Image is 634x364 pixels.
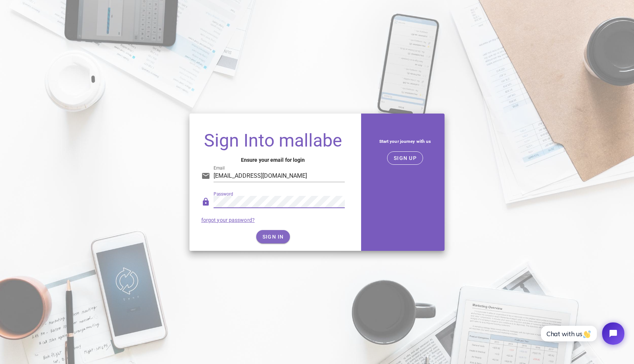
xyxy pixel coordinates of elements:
[387,151,423,165] button: SIGN UP
[201,217,255,223] a: forgot your password?
[262,234,284,240] span: SIGN IN
[214,191,233,197] label: Password
[201,156,345,164] h4: Ensure your email for login
[201,131,345,150] h1: Sign Into mallabe
[214,165,225,171] label: Email
[256,230,290,243] button: SIGN IN
[372,137,439,145] h5: Start your journey with us
[533,316,631,351] iframe: Tidio Chat
[393,155,417,161] span: SIGN UP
